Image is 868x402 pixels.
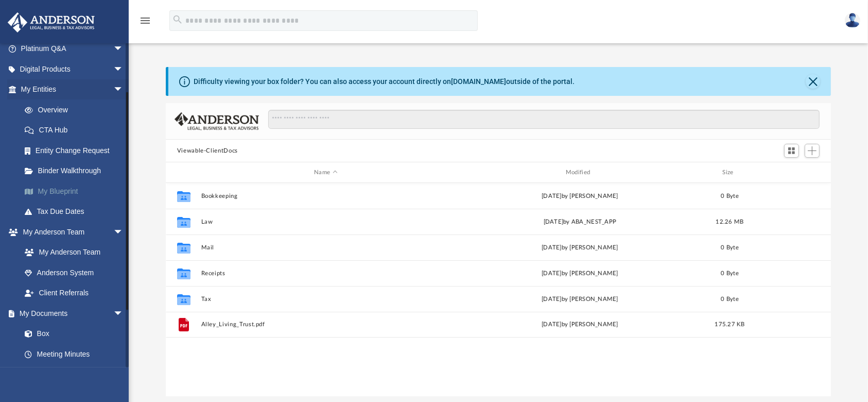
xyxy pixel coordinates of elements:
[455,243,705,253] div: [DATE] by [PERSON_NAME]
[451,77,506,86] a: [DOMAIN_NAME]
[7,303,134,324] a: My Documentsarrow_drop_down
[200,168,450,177] div: Name
[113,222,134,243] span: arrow_drop_down
[7,39,139,59] a: Platinum Q&Aarrow_drop_down
[172,14,183,25] i: search
[14,242,129,263] a: My Anderson Team
[170,168,196,177] div: id
[14,283,134,304] a: Client Referrals
[201,193,450,199] button: Bookkeeping
[268,110,820,129] input: Search files and folders
[113,303,134,324] span: arrow_drop_down
[14,99,139,120] a: Overview
[805,144,820,158] button: Add
[721,245,739,250] span: 0 Byte
[455,320,705,329] div: [DATE] by [PERSON_NAME]
[14,120,139,141] a: CTA Hub
[14,181,139,202] a: My Blueprint
[7,79,139,100] a: My Entitiesarrow_drop_down
[455,192,705,201] div: [DATE] by [PERSON_NAME]
[201,321,450,328] button: Alley_Living_Trust.pdf
[14,344,134,364] a: Meeting Minutes
[845,13,860,28] img: User Pic
[455,168,704,177] div: Modified
[14,364,129,385] a: Forms Library
[139,14,151,27] i: menu
[784,144,800,158] button: Switch to Grid View
[201,270,450,277] button: Receipts
[7,222,134,242] a: My Anderson Teamarrow_drop_down
[14,161,139,181] a: Binder Walkthrough
[806,74,820,89] button: Close
[721,296,739,302] span: 0 Byte
[14,202,139,222] a: Tax Due Dates
[721,271,739,276] span: 0 Byte
[201,244,450,251] button: Mail
[177,146,238,156] button: Viewable-ClientDocs
[455,269,705,278] div: [DATE] by [PERSON_NAME]
[755,168,827,177] div: id
[709,168,750,177] div: Size
[721,193,739,199] span: 0 Byte
[113,79,134,100] span: arrow_drop_down
[14,262,134,283] a: Anderson System
[194,76,575,87] div: Difficulty viewing your box folder? You can also access your account directly on outside of the p...
[139,20,151,27] a: menu
[7,59,139,79] a: Digital Productsarrow_drop_down
[14,324,129,344] a: Box
[201,296,450,303] button: Tax
[715,322,744,327] span: 175.27 KB
[5,12,98,32] img: Anderson Advisors Platinum Portal
[455,217,705,227] div: [DATE] by ABA_NEST_APP
[455,295,705,304] div: [DATE] by [PERSON_NAME]
[166,183,831,396] div: grid
[14,140,139,161] a: Entity Change Request
[113,59,134,80] span: arrow_drop_down
[201,219,450,225] button: Law
[716,219,743,225] span: 12.26 MB
[113,39,134,60] span: arrow_drop_down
